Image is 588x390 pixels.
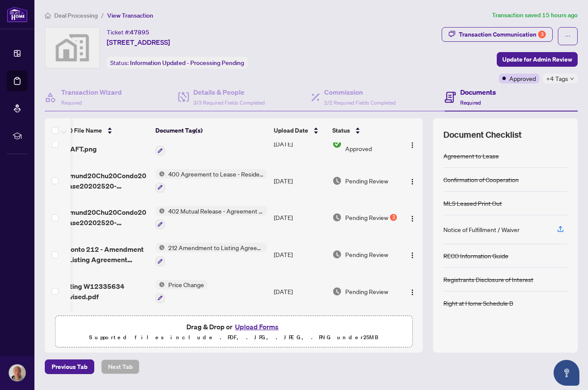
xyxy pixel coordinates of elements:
button: Status IconPrice Change [155,280,207,303]
span: Required [61,99,82,106]
span: 3/3 Required Fields Completed [193,99,265,106]
div: Notice of Fulfillment / Waiver [443,225,520,234]
button: Next Tab [101,359,139,374]
span: down [570,77,574,81]
span: 400 Agreement to Lease - Residential [165,169,267,179]
td: [DATE] [270,162,329,199]
span: Required [460,99,481,106]
th: Document Tag(s) [152,118,270,142]
img: Status Icon [155,169,165,179]
button: Logo [405,210,419,224]
div: MLS Leased Print Out [443,198,502,208]
button: Previous Tab [45,359,94,374]
button: Open asap [554,360,579,386]
span: Previous Tab [52,360,87,374]
span: 402 Mutual Release - Agreement to Lease - Residential [165,206,267,216]
span: Document Checklist [443,129,522,141]
img: Logo [409,289,416,296]
div: Status: [107,57,248,68]
button: Status Icon212 Amendment to Listing Agreement - Authority to Offer for Lease Price Change/Extensi... [155,243,267,266]
th: Status [329,118,402,142]
img: logo [7,6,28,22]
img: Document Status [332,139,342,149]
div: Confirmation of Cooperation [443,175,519,184]
span: Edmund20Chu20Condo20Lease20202520-20400_[PHONE_NUMBER]_45_43.pdf [61,170,149,191]
button: Upload Forms [232,321,281,332]
th: Upload Date [270,118,329,142]
th: (18) File Name [57,118,152,142]
div: RECO Information Guide [443,251,508,260]
span: Pending Review [345,213,388,222]
td: [DATE] [270,310,329,347]
span: Pending Review [345,287,388,296]
span: 212 Amendment to Listing Agreement - Authority to Offer for Lease Price Change/Extension/Amendmen... [165,243,267,252]
img: svg%3e [45,28,99,68]
li: / [101,10,104,20]
span: Edmund20Chu20Condo20Lease20202520-20Arame_[PHONE_NUMBER]_08_44.pdf [61,207,149,228]
div: Right at Home Schedule B [443,298,513,308]
td: [DATE] [270,125,329,162]
div: Ticket #: [107,27,149,37]
img: Status Icon [155,206,165,216]
span: +4 Tags [546,74,568,84]
img: Logo [409,178,416,185]
h4: Commission [324,87,396,97]
button: Logo [405,248,419,261]
article: Transaction saved 15 hours ago [492,10,578,20]
span: 47895 [130,28,149,36]
button: Status Icon400 Agreement to Lease - Residential [155,169,267,192]
td: [DATE] [270,199,329,236]
span: Information Updated - Processing Pending [130,59,244,67]
h4: Details & People [193,87,265,97]
span: Upload Date [274,126,308,135]
div: 3 [390,214,397,221]
button: Logo [405,137,419,151]
span: (18) File Name [61,126,102,135]
span: Update for Admin Review [502,53,572,66]
span: View Transaction [107,12,153,19]
div: Transaction Communication [459,28,546,41]
span: Price Change [165,280,207,289]
img: Document Status [332,287,342,296]
span: Listing W12335634 Revised.pdf [61,281,149,302]
h4: Documents [460,87,496,97]
button: Status IconDeposit Slip - Bank [155,132,222,155]
img: Document Status [332,176,342,186]
img: Status Icon [155,280,165,289]
td: [DATE] [270,273,329,310]
span: Drag & Drop orUpload FormsSupported files include .PDF, .JPG, .JPEG, .PNG under25MB [56,316,412,348]
span: Drag & Drop or [186,321,281,332]
span: 2/2 Required Fields Completed [324,99,396,106]
span: Approved [509,74,536,83]
span: [STREET_ADDRESS] [107,37,170,47]
h4: Transaction Wizard [61,87,122,97]
img: Document Status [332,250,342,259]
img: Status Icon [155,243,165,252]
img: Logo [409,215,416,222]
img: Document Status [332,213,342,222]
span: Document Approved [345,134,399,153]
span: Pending Review [345,176,388,186]
div: 3 [538,31,546,38]
div: Registrants Disclosure of Interest [443,275,533,284]
span: Deal Processing [54,12,98,19]
img: Logo [409,252,416,259]
span: Pending Review [345,250,388,259]
span: home [45,12,51,19]
p: Supported files include .PDF, .JPG, .JPEG, .PNG under 25 MB [61,332,407,343]
span: Toronto 212 - Amendment to Listing Agreement Authority to Offer fo.pdf [61,244,149,265]
button: Transaction Communication3 [442,27,553,42]
img: Logo [409,142,416,149]
span: ellipsis [565,33,571,39]
span: RBC SLIP AND BANK DRAFT.png [61,133,149,154]
button: Logo [405,285,419,298]
button: Update for Admin Review [497,52,578,67]
td: [DATE] [270,236,329,273]
div: Agreement to Lease [443,151,499,161]
button: Status Icon402 Mutual Release - Agreement to Lease - Residential [155,206,267,229]
img: Profile Icon [9,365,25,381]
span: Status [332,126,350,135]
button: Logo [405,174,419,188]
